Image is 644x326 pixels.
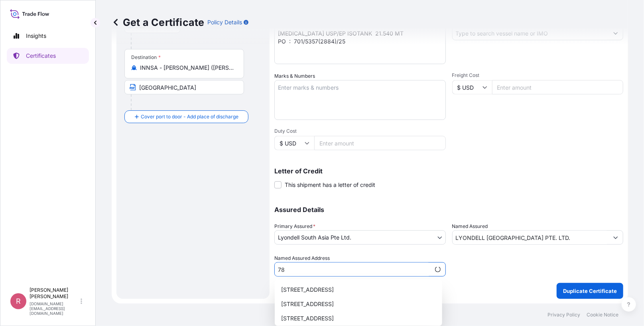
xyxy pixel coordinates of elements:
div: Destination [131,54,161,61]
div: [STREET_ADDRESS] [278,311,439,326]
p: [PERSON_NAME] [PERSON_NAME] [30,287,79,300]
input: Assured Name [453,230,609,245]
input: Destination [140,64,234,72]
input: Enter amount [492,80,624,94]
p: Privacy Policy [547,312,580,318]
label: Named Assured [452,222,488,230]
p: Insights [26,32,46,40]
input: Enter amount [314,136,446,150]
div: [STREET_ADDRESS] [278,297,439,311]
input: Named Assured Address [275,262,430,277]
p: Get a Certificate [112,16,204,29]
p: Letter of Credit [274,168,623,174]
span: This shipment has a letter of credit [285,181,375,189]
input: Text to appear on certificate [124,80,244,94]
p: Assured Details [274,206,623,213]
p: Policy Details [207,18,242,26]
div: [STREET_ADDRESS] [278,283,439,297]
button: Show suggestions [430,262,445,277]
span: Primary Assured [274,222,315,230]
span: Freight Cost [452,72,624,79]
p: Certificates [26,52,56,60]
label: Marks & Numbers [274,72,315,80]
p: Duplicate Certificate [563,287,617,295]
span: Lyondell South Asia Pte Ltd. [278,234,351,242]
span: R [16,297,21,305]
span: Cover port to door - Add place of discharge [141,113,238,121]
p: Cookie Notice [587,312,618,318]
button: Show suggestions [609,230,623,245]
textarea: [MEDICAL_DATA] USP/EP ISOTANK 21.520 MT PO : 701/5313/25 [274,26,446,64]
span: Duty Cost [274,128,446,134]
label: Named Assured Address [274,254,330,262]
p: [DOMAIN_NAME][EMAIL_ADDRESS][DOMAIN_NAME] [30,301,79,316]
